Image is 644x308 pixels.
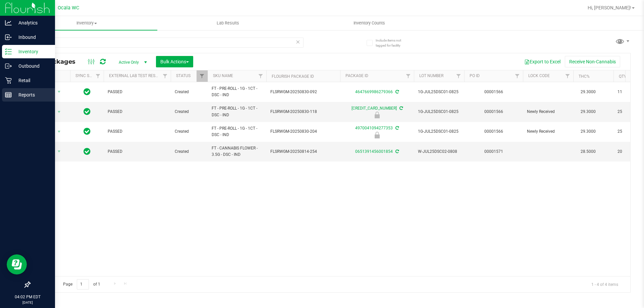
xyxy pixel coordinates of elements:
[84,107,91,116] span: In Sync
[562,70,573,82] a: Filter
[618,128,643,135] span: 25
[156,56,193,67] button: Bulk Actions
[108,109,167,115] span: PASSED
[84,147,91,156] span: In Sync
[394,149,399,154] span: Sync from Compliance System
[418,148,460,155] span: W-JUL25DSC02-0808
[619,74,626,79] a: Qty
[484,129,503,134] a: 00001566
[57,279,106,290] span: Page of 1
[394,89,399,94] span: Sync from Compliance System
[270,128,336,135] span: FLSRWGM-20250830-204
[175,148,204,155] span: Created
[212,105,262,118] span: FT - PRE-ROLL - 1G - 1CT - DSC - IND
[577,107,599,117] span: 29.3000
[527,128,569,135] span: Newly Received
[212,85,262,98] span: FT - PRE-ROLL - 1G - 1CT - DSC - IND
[5,77,12,84] inline-svg: Retail
[579,74,590,79] a: THC%
[394,126,399,130] span: Sync from Compliance System
[398,106,403,111] span: Sync from Compliance System
[93,70,104,82] a: Filter
[577,87,599,97] span: 29.3000
[270,89,336,95] span: FLSRWGM-20250830-092
[30,38,304,48] input: Search Package ID, Item Name, SKU, Lot or Part Number...
[527,109,569,115] span: Newly Received
[108,128,167,135] span: PASSED
[512,70,523,82] a: Filter
[5,48,12,55] inline-svg: Inventory
[212,125,262,138] span: FT - PRE-ROLL - 1G - 1CT - DSC - IND
[418,109,460,115] span: 1G-JUL25DSC01-0825
[84,127,91,136] span: In Sync
[213,73,233,78] a: SKU Name
[339,132,415,138] div: Newly Received
[577,147,599,157] span: 28.5000
[588,5,631,10] span: Hi, [PERSON_NAME]!
[12,62,52,70] p: Outbound
[355,89,393,94] a: 4647669986279366
[35,58,82,65] span: All Packages
[212,145,262,158] span: FT - CANNABIS FLOWER - 3.5G - DSC - IND
[418,128,460,135] span: 1G-JUL25DSC01-0825
[577,127,599,136] span: 29.3000
[175,89,204,95] span: Created
[160,59,189,64] span: Bulk Actions
[3,300,52,305] p: [DATE]
[108,89,167,95] span: PASSED
[55,87,63,97] span: select
[197,70,208,82] a: Filter
[160,70,171,82] a: Filter
[470,73,480,78] a: PO ID
[418,89,460,95] span: 1G-JUL25DSC01-0825
[55,107,63,117] span: select
[453,70,464,82] a: Filter
[355,149,393,154] a: 0651391456001854
[299,16,440,30] a: Inventory Counts
[520,56,565,67] button: Export to Excel
[618,109,643,115] span: 25
[618,89,643,95] span: 11
[84,87,91,97] span: In Sync
[565,56,620,67] button: Receive Non-Cannabis
[270,109,336,115] span: FLSRWGM-20250830-118
[618,148,643,155] span: 20
[270,148,336,155] span: FLSRWGM-20250814-254
[355,126,393,130] a: 4970041094277353
[484,109,503,114] a: 00001566
[12,19,52,27] p: Analytics
[255,70,266,82] a: Filter
[12,33,52,41] p: Inbound
[55,127,63,136] span: select
[376,38,409,48] span: Include items not tagged for facility
[12,76,52,84] p: Retail
[176,73,191,78] a: Status
[12,91,52,99] p: Reports
[75,73,101,78] a: Sync Status
[339,112,415,118] div: Newly Received
[344,20,394,26] span: Inventory Counts
[5,63,12,69] inline-svg: Outbound
[109,73,162,78] a: External Lab Test Result
[345,73,368,78] a: Package ID
[586,279,624,289] span: 1 - 4 of 4 items
[484,89,503,94] a: 00001566
[352,106,397,111] a: [CREDIT_CARD_NUMBER]
[272,74,314,79] a: Flourish Package ID
[175,109,204,115] span: Created
[5,91,12,98] inline-svg: Reports
[16,20,157,26] span: Inventory
[528,73,550,78] a: Lock Code
[175,128,204,135] span: Created
[157,16,299,30] a: Lab Results
[484,149,503,154] a: 00001571
[296,38,300,46] span: Clear
[403,70,414,82] a: Filter
[16,16,157,30] a: Inventory
[419,73,443,78] a: Lot Number
[5,34,12,41] inline-svg: Inbound
[55,147,63,156] span: select
[3,294,52,300] p: 04:02 PM EDT
[7,254,27,274] iframe: Resource center
[58,5,79,11] span: Ocala WC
